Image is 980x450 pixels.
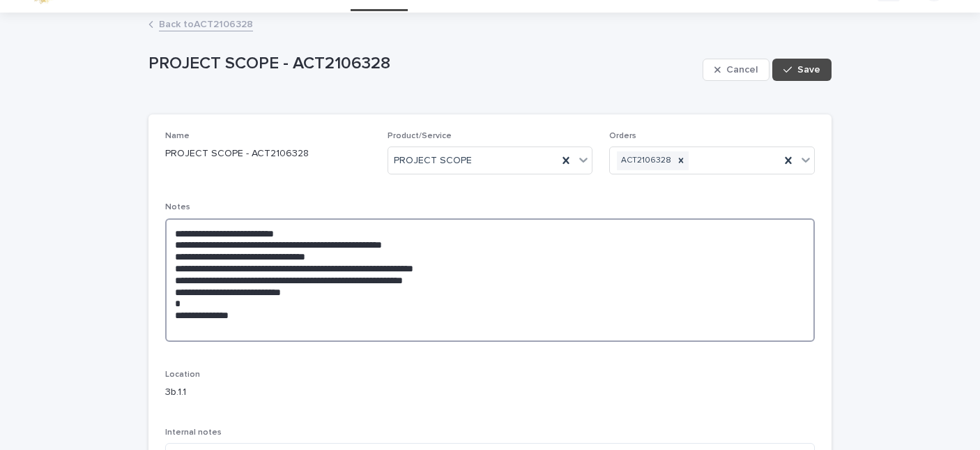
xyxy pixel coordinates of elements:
span: Location [165,370,200,379]
span: Name [165,132,190,140]
p: PROJECT SCOPE - ACT2106328 [165,147,371,161]
p: 3b.1.1 [165,385,371,400]
p: PROJECT SCOPE - ACT2106328 [148,54,697,74]
button: Cancel [703,59,770,81]
div: ACT2106328 [617,151,673,170]
span: Notes [165,203,190,211]
span: Product/Service [388,132,452,140]
span: Orders [609,132,636,140]
span: Cancel [726,65,758,75]
span: PROJECT SCOPE [394,153,472,168]
span: Internal notes [165,428,222,437]
span: Save [797,65,820,75]
button: Save [772,59,832,81]
a: Back toACT2106328 [159,15,253,31]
